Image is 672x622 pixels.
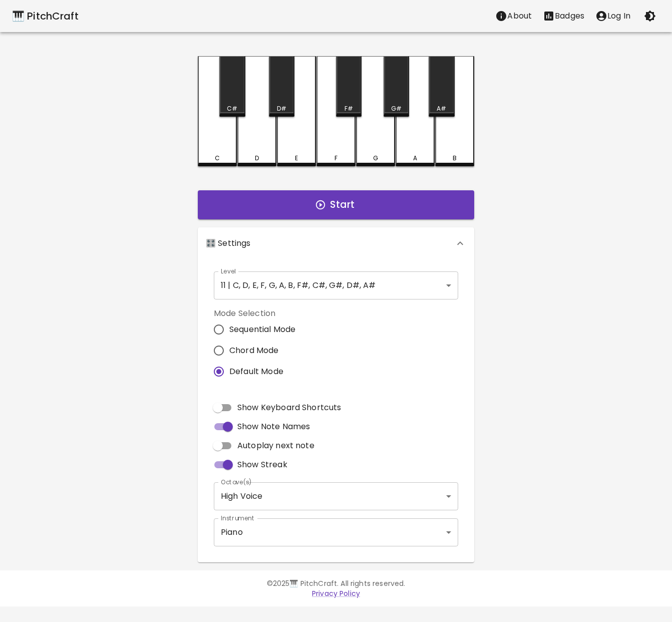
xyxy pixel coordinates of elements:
div: 11 | C, D, E, F, G, A, B, F#, C#, G#, D#, A# [214,271,458,299]
label: Level [221,267,236,275]
div: A [413,154,417,163]
span: Show Keyboard Shortcuts [237,402,341,414]
div: C [215,154,220,163]
div: F [334,154,338,163]
button: About [490,6,537,26]
div: B [453,154,457,163]
div: G [373,154,378,163]
p: About [507,10,532,22]
button: account of current user [590,6,636,26]
div: D [255,154,259,163]
div: High Voice [214,482,458,510]
button: Stats [537,6,590,26]
div: C# [227,104,237,113]
p: Badges [555,10,584,22]
label: Instrument [221,514,254,522]
p: 🎛️ Settings [206,237,251,249]
div: D# [277,104,286,113]
div: A# [437,104,446,113]
div: G# [391,104,402,113]
div: 🎛️ Settings [198,227,474,259]
span: Chord Mode [229,345,279,357]
span: Show Streak [237,459,287,471]
p: Log In [607,10,630,22]
div: Piano [214,518,458,546]
span: Default Mode [229,366,283,378]
span: Sequential Mode [229,324,295,336]
button: Start [198,190,474,219]
p: © 2025 🎹 PitchCraft. All rights reserved. [48,578,624,588]
span: Autoplay next note [237,440,314,452]
span: Show Note Names [237,421,310,433]
label: Octave(s) [221,478,252,486]
div: E [295,154,298,163]
a: 🎹 PitchCraft [12,8,79,24]
div: F# [345,104,353,113]
a: Privacy Policy [312,588,360,598]
label: Mode Selection [214,307,303,319]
